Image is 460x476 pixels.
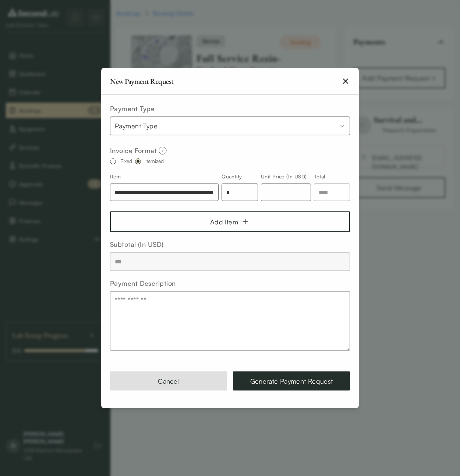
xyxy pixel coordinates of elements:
[110,240,164,248] label: Subtotal (In USD)
[145,159,164,164] div: Itemized
[110,279,176,287] label: Payment Description
[233,372,350,391] button: Generate Payment Request
[222,173,242,180] label: Quantity
[110,117,350,135] button: Payment Type
[110,78,174,85] h2: New Payment Request
[261,173,307,180] label: Unit Price (In USD)
[110,212,350,232] button: Add Item
[314,173,325,180] label: Total
[110,372,227,391] button: Cancel
[110,173,121,180] label: Item
[110,104,155,113] label: Payment Type
[110,146,157,156] span: Invoice Format
[120,159,132,164] div: Fixed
